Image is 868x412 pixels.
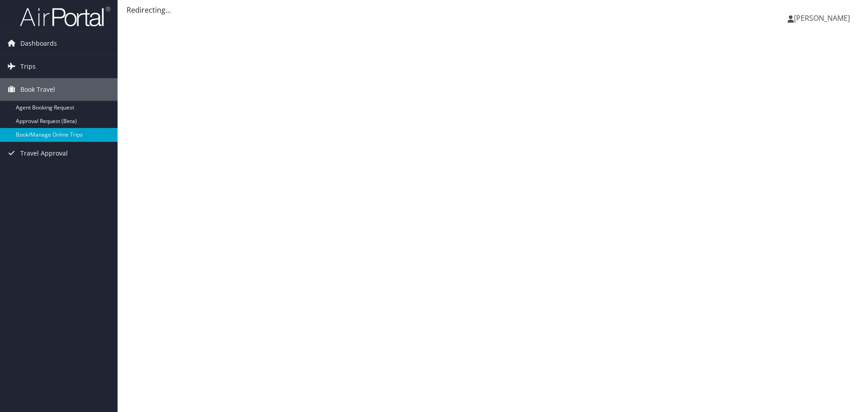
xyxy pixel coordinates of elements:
[20,78,55,101] span: Book Travel
[20,6,110,27] img: airportal-logo.png
[794,13,850,23] span: [PERSON_NAME]
[127,5,859,15] div: Redirecting...
[788,5,859,32] a: [PERSON_NAME]
[20,142,68,165] span: Travel Approval
[20,55,36,78] span: Trips
[20,32,57,55] span: Dashboards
